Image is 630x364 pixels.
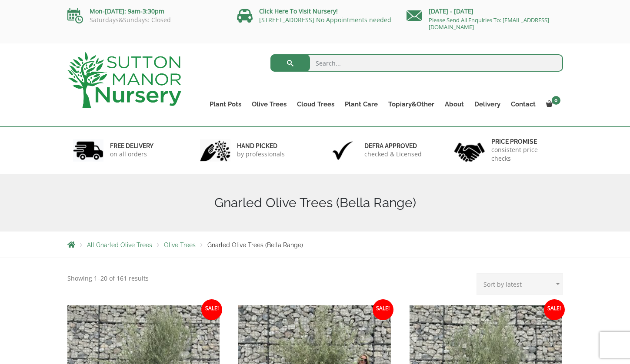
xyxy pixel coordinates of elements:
[207,242,303,248] span: Gnarled Olive Trees (Bella Range)
[259,16,391,24] a: [STREET_ADDRESS] No Appointments needed
[552,96,560,105] span: 0
[237,142,285,150] h6: hand picked
[204,98,247,110] a: Plant Pots
[67,52,181,108] img: logo
[73,139,103,162] img: 1.jpg
[270,54,563,72] input: Search...
[541,98,563,110] a: 0
[383,98,440,110] a: Topiary&Other
[544,299,565,320] span: Sale!
[110,150,153,159] p: on all orders
[200,139,230,162] img: 2.jpg
[164,242,196,248] a: Olive Trees
[340,98,383,110] a: Plant Care
[364,142,422,150] h6: Defra approved
[110,142,153,150] h6: FREE DELIVERY
[491,138,557,146] h6: Price promise
[407,6,563,17] p: [DATE] - [DATE]
[67,273,149,284] p: Showing 1–20 of 161 results
[87,242,152,248] a: All Gnarled Olive Trees
[67,17,224,23] p: Saturdays&Sundays: Closed
[491,146,557,163] p: consistent price checks
[477,273,563,295] select: Shop order
[429,16,549,31] a: Please Send All Enquiries To: [EMAIL_ADDRESS][DOMAIN_NAME]
[67,195,563,211] h1: Gnarled Olive Trees (Bella Range)
[469,98,506,110] a: Delivery
[67,241,563,248] nav: Breadcrumbs
[259,7,338,15] a: Click Here To Visit Nursery!
[454,137,485,164] img: 4.jpg
[364,150,422,159] p: checked & Licensed
[440,98,469,110] a: About
[67,6,224,17] p: Mon-[DATE]: 9am-3:30pm
[373,299,393,320] span: Sale!
[201,299,222,320] span: Sale!
[506,98,541,110] a: Contact
[237,150,285,159] p: by professionals
[327,139,358,162] img: 3.jpg
[247,98,292,110] a: Olive Trees
[292,98,340,110] a: Cloud Trees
